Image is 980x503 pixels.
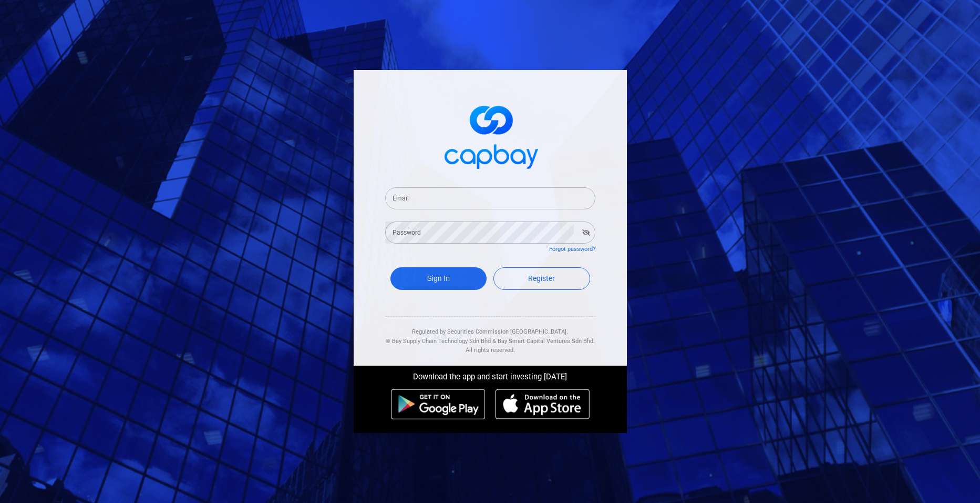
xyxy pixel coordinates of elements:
img: ios [496,389,589,419]
span: © Bay Supply Chain Technology Sdn Bhd [386,338,491,345]
img: android [391,389,486,419]
a: Forgot password? [549,246,595,253]
a: Register [493,267,590,290]
span: Register [528,274,555,283]
button: Sign In [390,267,487,290]
span: Bay Smart Capital Ventures Sdn Bhd. [498,338,595,345]
div: Regulated by Securities Commission [GEOGRAPHIC_DATA]. & All rights reserved. [385,317,595,355]
div: Download the app and start investing [DATE] [346,366,635,384]
img: logo [438,96,543,175]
